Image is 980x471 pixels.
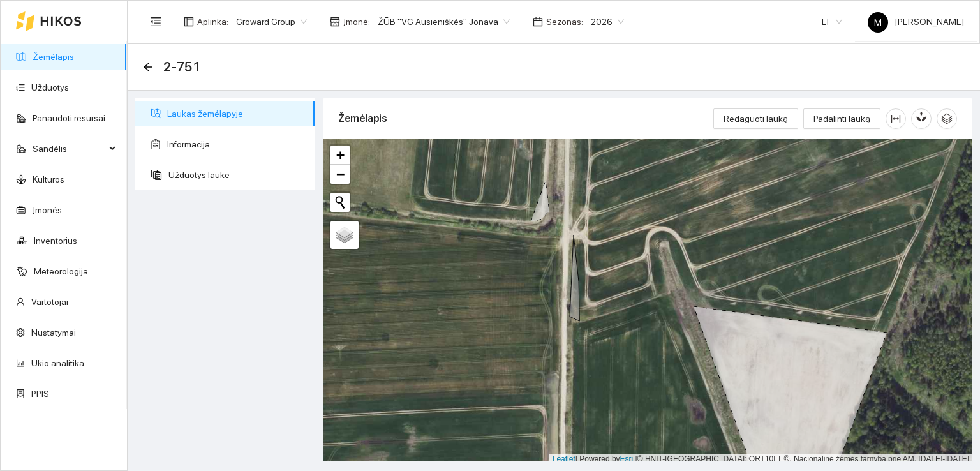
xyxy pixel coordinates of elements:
button: Initiate a new search [330,193,350,212]
span: layout [184,17,194,27]
div: Žemėlapis [338,100,713,137]
a: Zoom out [330,165,350,184]
a: PPIS [31,389,49,399]
button: menu-fold [143,9,168,34]
a: Inventorius [34,235,77,246]
span: Aplinka : [197,15,228,29]
span: calendar [533,17,543,27]
span: Laukas žemėlapyje [167,101,305,126]
span: Informacija [167,131,305,157]
span: Įmonė : [343,15,370,29]
a: Žemėlapis [33,52,74,62]
span: shop [330,17,340,27]
span: [PERSON_NAME] [868,17,964,27]
a: Ūkio analitika [31,358,84,368]
a: Esri [620,454,634,463]
button: Redaguoti lauką [713,108,798,129]
span: 2026 [591,12,624,31]
a: Leaflet [553,454,575,463]
a: Panaudoti resursai [33,113,105,123]
span: Padalinti lauką [813,112,870,126]
a: Įmonės [33,205,62,215]
a: Nustatymai [31,327,76,338]
a: Redaguoti lauką [713,114,798,124]
span: Sandėlis [33,136,105,161]
span: LT [822,12,842,31]
a: Zoom in [330,146,350,165]
span: Groward Group [236,12,307,31]
span: menu-fold [150,16,161,27]
div: Atgal [143,62,153,73]
span: − [336,166,345,182]
span: | [635,454,637,463]
div: | Powered by © HNIT-[GEOGRAPHIC_DATA]; ORT10LT ©, Nacionalinė žemės tarnyba prie AM, [DATE]-[DATE] [549,454,972,465]
span: 2-751 [163,57,200,77]
a: Kultūros [33,174,64,184]
a: Padalinti lauką [803,114,880,124]
span: Redaguoti lauką [724,112,788,126]
span: ŽŪB "VG Ausieniškės" Jonava [378,12,510,31]
a: Užduotys [31,82,69,93]
span: M [874,12,882,33]
button: column-width [886,108,906,129]
button: Padalinti lauką [803,108,880,129]
a: Layers [330,221,359,249]
a: Meteorologija [34,266,88,276]
span: column-width [886,114,905,124]
span: + [336,147,345,163]
span: arrow-left [143,62,153,72]
a: Vartotojai [31,297,68,307]
span: Sezonas : [546,15,583,29]
span: Užduotys lauke [168,162,305,188]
